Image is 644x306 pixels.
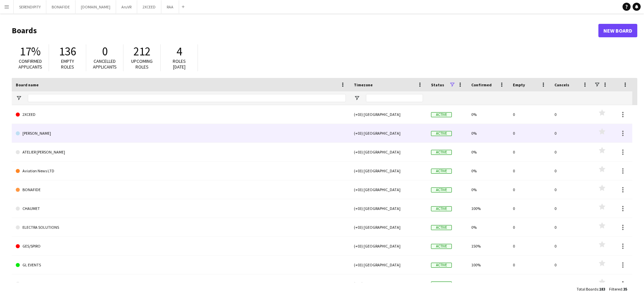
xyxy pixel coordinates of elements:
a: CHAUMET [16,199,346,218]
button: 2XCEED [137,0,161,13]
div: 0 [509,256,550,274]
div: 0 [509,180,550,199]
div: 0 [550,143,592,161]
span: 35 [623,287,627,292]
div: 0 [509,237,550,255]
span: Cancelled applicants [93,58,117,70]
div: (+03) [GEOGRAPHIC_DATA] [350,237,427,255]
a: HOPSCOTCH [16,274,346,293]
div: 0% [467,124,509,142]
div: (+03) [GEOGRAPHIC_DATA] [350,180,427,199]
div: 0 [550,237,592,255]
a: New Board [598,24,637,37]
span: Confirmed [471,82,492,87]
div: 0% [467,274,509,293]
div: 0 [550,199,592,218]
a: ELECTRA SOLUTIONS [16,218,346,237]
a: Aviation News LTD [16,162,346,180]
span: Status [431,82,444,87]
button: BONAFIDE [46,0,75,13]
div: 0 [550,256,592,274]
h1: Boards [12,26,598,36]
div: 0 [550,180,592,199]
span: Empty roles [61,58,74,70]
button: AruVR [116,0,137,13]
input: Board name Filter Input [28,94,346,102]
span: Active [431,112,452,117]
div: 150% [467,237,509,255]
a: 2XCEED [16,105,346,124]
span: Active [431,263,452,268]
div: (+03) [GEOGRAPHIC_DATA] [350,256,427,274]
div: (+03) [GEOGRAPHIC_DATA] [350,274,427,293]
button: SERENDIPITY [14,0,46,13]
div: 100% [467,199,509,218]
div: 0% [467,180,509,199]
button: [DOMAIN_NAME] [75,0,116,13]
span: Active [431,281,452,287]
div: (+03) [GEOGRAPHIC_DATA] [350,218,427,236]
span: Total Boards [577,287,598,292]
a: [PERSON_NAME] [16,124,346,143]
div: 0 [509,124,550,142]
div: 0 [509,143,550,161]
button: RAA [161,0,179,13]
span: 17% [20,44,41,59]
div: 100% [467,256,509,274]
span: Filtered [609,287,622,292]
span: Empty [513,82,525,87]
div: 0 [509,199,550,218]
div: 0 [550,105,592,124]
a: BONAFIDE [16,180,346,199]
a: GES/SPIRO [16,237,346,256]
span: 212 [133,44,151,59]
span: Active [431,225,452,230]
span: Board name [16,82,39,87]
div: 0% [467,218,509,236]
div: (+03) [GEOGRAPHIC_DATA] [350,124,427,142]
span: Roles [DATE] [173,58,186,70]
span: Confirmed applicants [18,58,42,70]
span: Active [431,131,452,136]
span: 0 [102,44,108,59]
div: (+03) [GEOGRAPHIC_DATA] [350,105,427,124]
span: Timezone [354,82,373,87]
span: Active [431,150,452,155]
div: (+03) [GEOGRAPHIC_DATA] [350,162,427,180]
span: Active [431,244,452,249]
div: : [609,282,627,296]
span: Cancels [554,82,569,87]
div: 0 [509,218,550,236]
div: 0 [550,162,592,180]
div: 0 [509,105,550,124]
div: (+03) [GEOGRAPHIC_DATA] [350,199,427,218]
div: 0 [509,274,550,293]
div: 0% [467,162,509,180]
div: (+03) [GEOGRAPHIC_DATA] [350,143,427,161]
a: GL EVENTS [16,256,346,274]
button: Open Filter Menu [16,95,22,101]
span: Active [431,169,452,174]
span: Active [431,206,452,211]
span: 4 [176,44,182,59]
span: 183 [599,287,605,292]
div: 0 [509,162,550,180]
div: 0 [550,218,592,236]
input: Timezone Filter Input [366,94,423,102]
span: Upcoming roles [131,58,153,70]
a: ATELIER [PERSON_NAME] [16,143,346,162]
div: 0 [550,274,592,293]
button: Open Filter Menu [354,95,360,101]
div: 0% [467,105,509,124]
div: 0% [467,143,509,161]
div: 0 [550,124,592,142]
span: 136 [59,44,76,59]
span: Active [431,187,452,192]
div: : [577,282,605,296]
